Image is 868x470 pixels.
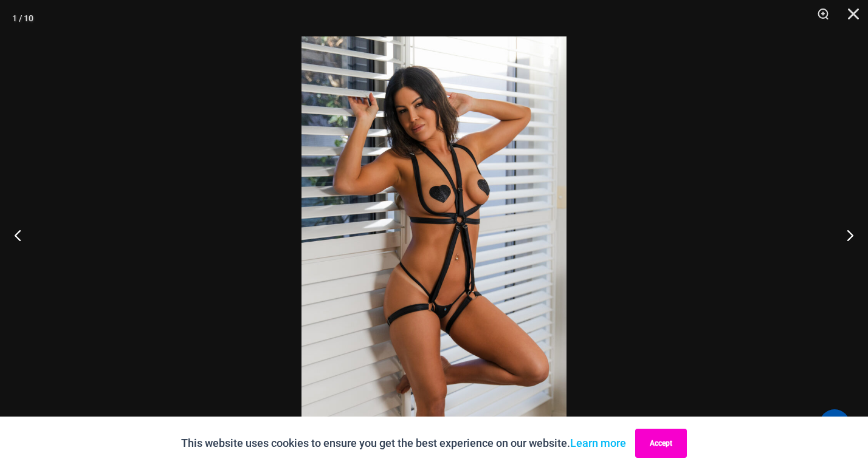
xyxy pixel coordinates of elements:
[181,434,626,452] p: This website uses cookies to ensure you get the best experience on our website.
[301,36,567,434] img: Truth or Dare Black 1905 Bodysuit 611 Micro 07
[12,9,33,27] div: 1 / 10
[635,429,687,458] button: Accept
[822,205,868,265] button: Next
[570,437,626,449] a: Learn more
